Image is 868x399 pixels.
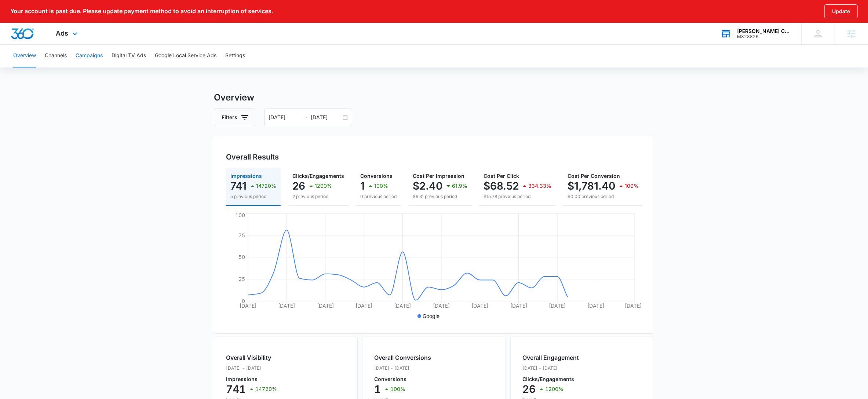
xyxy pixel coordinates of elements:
[13,44,36,67] button: Overview
[269,113,299,121] input: Start date
[568,180,615,192] p: $1,781.40
[360,173,393,179] span: Conversions
[413,193,467,200] p: $6.31 previous period
[226,151,279,162] h3: Overall Results
[302,114,308,120] span: to
[374,353,431,362] h2: Overall Conversions
[360,193,397,200] p: 0 previous period
[302,114,308,120] span: swap-right
[390,387,405,392] p: 100%
[235,212,245,218] tspan: 100
[360,180,365,192] p: 1
[240,303,256,309] tspan: [DATE]
[522,353,579,362] h2: Overall Engagement
[522,383,536,395] p: 26
[76,44,103,67] button: Campaigns
[292,180,305,192] p: 26
[230,180,247,192] p: 741
[226,377,277,382] p: Impressions
[56,29,69,37] span: Ads
[737,28,791,34] div: account name
[625,303,642,309] tspan: [DATE]
[471,303,488,309] tspan: [DATE]
[522,377,579,382] p: Clicks/Engagements
[568,193,639,200] p: $0.00 previous period
[256,183,276,188] p: 14720%
[625,183,639,188] p: 100%
[484,180,519,192] p: $68.52
[10,8,273,15] p: Your account is past due. Please update payment method to avoid an interruption of services.
[292,173,344,179] span: Clicks/Engagements
[549,303,566,309] tspan: [DATE]
[522,365,579,371] p: [DATE] - [DATE]
[824,4,858,18] button: Update
[315,183,332,188] p: 1200%
[230,193,276,200] p: 5 previous period
[413,180,442,192] p: $2.40
[45,44,67,67] button: Channels
[568,173,620,179] span: Cost Per Conversion
[528,183,551,188] p: 334.33%
[374,383,381,395] p: 1
[355,303,372,309] tspan: [DATE]
[374,377,431,382] p: Conversions
[545,387,564,392] p: 1200%
[238,254,245,260] tspan: 50
[452,183,467,188] p: 61.9%
[292,193,344,200] p: 2 previous period
[588,303,605,309] tspan: [DATE]
[484,173,519,179] span: Cost Per Click
[423,312,440,320] p: Google
[214,109,255,126] button: Filters
[238,232,245,238] tspan: 75
[226,365,277,371] p: [DATE] - [DATE]
[238,276,245,282] tspan: 25
[214,91,654,104] h3: Overview
[394,303,411,309] tspan: [DATE]
[737,34,791,39] div: account id
[226,383,246,395] p: 741
[225,44,245,67] button: Settings
[255,387,277,392] p: 14720%
[510,303,527,309] tspan: [DATE]
[278,303,295,309] tspan: [DATE]
[242,298,245,304] tspan: 0
[484,193,551,200] p: $15.78 previous period
[413,173,464,179] span: Cost Per Impression
[112,44,146,67] button: Digital TV Ads
[45,23,90,44] div: Ads
[433,303,450,309] tspan: [DATE]
[317,303,334,309] tspan: [DATE]
[374,183,388,188] p: 100%
[226,353,277,362] h2: Overall Visibility
[230,173,262,179] span: Impressions
[155,44,216,67] button: Google Local Service Ads
[311,113,341,121] input: End date
[374,365,431,371] p: [DATE] - [DATE]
